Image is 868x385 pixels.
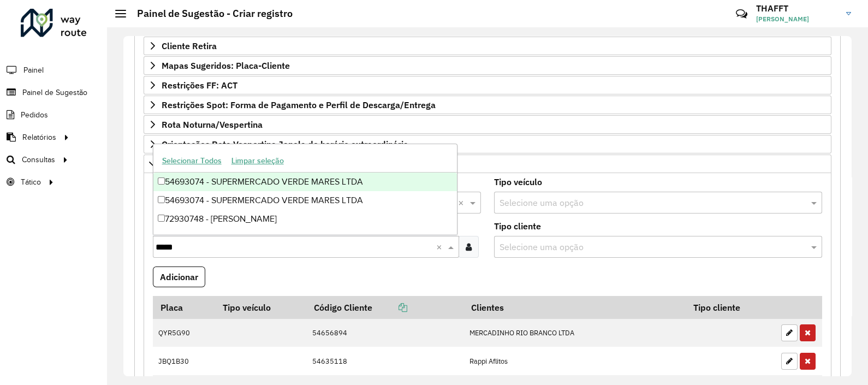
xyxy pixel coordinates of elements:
[730,2,753,26] a: Contato Rápido
[463,296,685,319] th: Clientes
[458,196,467,209] span: Clear all
[494,220,541,233] label: Tipo cliente
[153,347,215,375] td: JBQ1B30
[162,42,217,50] span: Cliente Retira
[756,3,838,14] h3: THAFFT
[463,347,685,375] td: Rappi Aflitos
[144,56,831,75] a: Mapas Sugeridos: Placa-Cliente
[153,191,457,210] div: 54693074 - SUPERMERCADO VERDE MARES LTDA
[21,109,48,121] span: Pedidos
[144,76,831,94] a: Restrições FF: ACT
[144,135,831,153] a: Orientações Rota Vespertina Janela de horário extraordinária
[21,176,41,188] span: Tático
[306,319,463,347] td: 54656894
[162,61,290,70] span: Mapas Sugeridos: Placa-Cliente
[306,347,463,375] td: 54635118
[126,8,293,20] h2: Painel de Sugestão - Criar registro
[153,319,215,347] td: QYR5G90
[153,210,457,228] div: 72930748 - [PERSON_NAME]
[23,64,44,76] span: Painel
[372,302,407,313] a: Copiar
[157,152,227,169] button: Selecionar Todos
[144,155,831,173] a: Pre-Roteirização AS / Orientações
[22,132,56,143] span: Relatórios
[306,296,463,319] th: Código Cliente
[153,296,215,319] th: Placa
[144,115,831,134] a: Rota Noturna/Vespertina
[22,87,87,98] span: Painel de Sugestão
[144,96,831,114] a: Restrições Spot: Forma de Pagamento e Perfil de Descarga/Entrega
[227,152,289,169] button: Limpar seleção
[144,37,831,55] a: Cliente Retira
[162,81,237,90] span: Restrições FF: ACT
[153,173,457,191] div: 54693074 - SUPERMERCADO VERDE MARES LTDA
[162,120,263,129] span: Rota Noturna/Vespertina
[215,296,307,319] th: Tipo veículo
[162,140,408,149] span: Orientações Rota Vespertina Janela de horário extraordinária
[463,319,685,347] td: MERCADINHO RIO BRANCO LTDA
[22,154,55,165] span: Consultas
[153,144,457,235] ng-dropdown-panel: Options list
[686,296,776,319] th: Tipo cliente
[153,266,205,287] button: Adicionar
[494,175,542,188] label: Tipo veículo
[162,100,436,109] span: Restrições Spot: Forma de Pagamento e Perfil de Descarga/Entrega
[756,14,838,24] span: [PERSON_NAME]
[436,240,445,253] span: Clear all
